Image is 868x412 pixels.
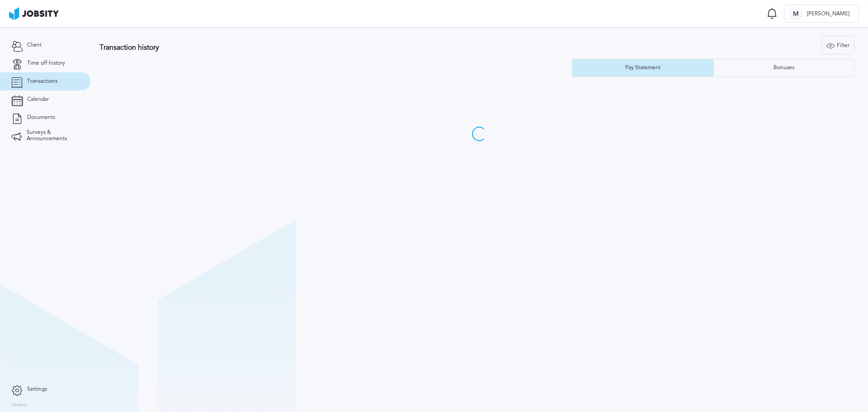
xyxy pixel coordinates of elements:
span: Settings [27,386,47,393]
div: Filter [822,37,854,55]
span: Time off history [27,60,65,66]
img: ab4bad089aa723f57921c736e9817d99.png [9,7,59,20]
span: Client [27,42,42,48]
div: M [789,7,802,21]
div: Bonuses [769,65,799,71]
h3: Transaction history [99,43,513,52]
span: Calendar [27,96,49,103]
button: Filter [821,36,854,54]
span: [PERSON_NAME] [802,11,854,17]
button: M[PERSON_NAME] [784,5,859,23]
div: Pay Statement [621,65,665,71]
button: Bonuses [713,59,855,77]
button: Pay Statement [572,59,713,77]
label: Version: [11,403,28,408]
span: Surveys & Announcements [27,129,79,142]
span: Transactions [27,78,57,85]
span: Documents [27,114,55,121]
